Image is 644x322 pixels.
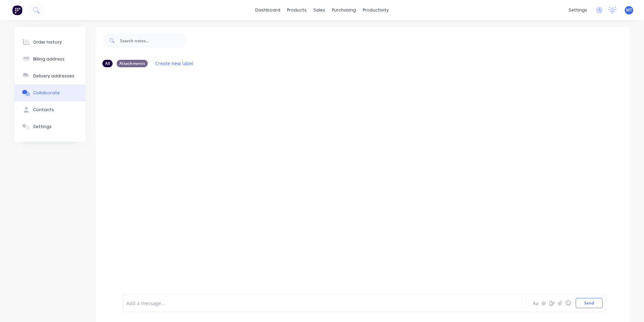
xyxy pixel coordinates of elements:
div: Delivery addresses [33,73,74,79]
div: Collaborate [33,90,60,96]
span: MT [626,7,632,13]
div: Contacts [33,107,54,113]
button: Order history [15,34,86,51]
button: Delivery addresses [15,68,86,84]
div: All [102,60,113,67]
div: products [284,5,310,15]
div: Attachments [117,60,148,67]
div: settings [565,5,591,15]
div: Order history [33,39,62,45]
button: Collaborate [15,84,86,101]
div: productivity [359,5,392,15]
button: Contacts [15,101,86,118]
div: Settings [33,124,52,130]
a: dashboard [252,5,284,15]
div: Billing address [33,56,65,62]
button: Aa [532,299,540,307]
button: Billing address [15,51,86,68]
button: Send [576,298,602,308]
div: sales [310,5,329,15]
input: Search notes... [120,34,187,47]
button: Create new label [152,59,197,68]
button: @ [540,299,548,307]
div: purchasing [329,5,359,15]
button: Settings [15,118,86,135]
button: ☺ [564,299,572,307]
img: Factory [12,5,22,15]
